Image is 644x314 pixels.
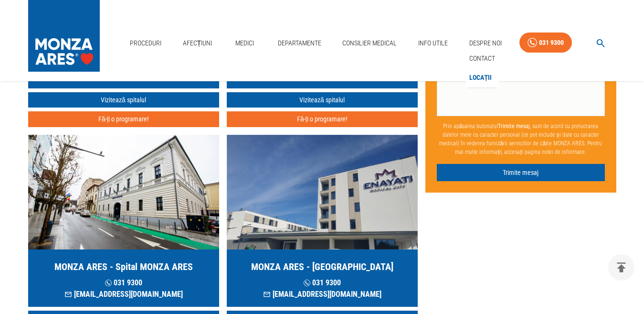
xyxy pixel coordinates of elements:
[274,33,325,53] a: Departamente
[64,277,183,289] p: 031 9300
[465,33,506,53] a: Despre Noi
[539,37,564,49] div: 031 9300
[498,123,530,130] b: Trimite mesaj
[28,111,219,127] button: Fă-ți o programare!
[28,135,219,307] a: MONZA ARES - Spital MONZA ARES 031 9300[EMAIL_ADDRESS][DOMAIN_NAME]
[28,92,219,108] a: Vizitează spitalul
[126,33,165,53] a: Proceduri
[437,118,605,160] p: Prin apăsarea butonului , sunt de acord cu prelucrarea datelor mele cu caracter personal (ce pot ...
[227,92,418,108] a: Vizitează spitalul
[227,135,418,307] a: MONZA ARES - [GEOGRAPHIC_DATA] 031 9300[EMAIL_ADDRESS][DOMAIN_NAME]
[465,49,499,68] div: Contact
[465,68,499,87] div: Locații
[64,289,183,300] p: [EMAIL_ADDRESS][DOMAIN_NAME]
[414,33,452,53] a: Info Utile
[437,164,605,182] button: Trimite mesaj
[227,135,418,249] img: MONZA ARES Bucuresti
[28,135,219,249] img: MONZA ARES Cluj-Napoca
[263,277,381,289] p: 031 9300
[519,32,572,53] a: 031 9300
[54,260,193,273] h5: MONZA ARES - Spital MONZA ARES
[251,260,393,273] h5: MONZA ARES - [GEOGRAPHIC_DATA]
[338,33,401,53] a: Consilier Medical
[467,51,497,66] a: Contact
[263,289,381,300] p: [EMAIL_ADDRESS][DOMAIN_NAME]
[227,111,418,127] button: Fă-ți o programare!
[467,70,494,86] a: Locații
[179,33,216,53] a: Afecțiuni
[230,33,260,53] a: Medici
[465,49,499,87] nav: secondary mailbox folders
[608,254,634,281] button: delete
